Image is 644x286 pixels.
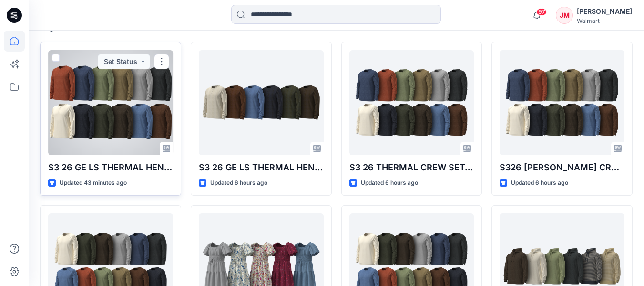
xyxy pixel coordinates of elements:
p: S3 26 THERMAL CREW SET-IN (REG)-2Miss Waffle_OPT-2 [349,161,474,174]
p: S3 26 GE LS THERMAL HENLEY SELF HEM-(REG)_(Parallel Knit Jersey)-Opt-2 [199,161,324,174]
p: S3 26 GE LS THERMAL HENLEY SELF HEM-(REG)_(2Miss Waffle)-Opt-1 [48,161,173,174]
div: Walmart [577,17,632,24]
p: Updated 6 hours ago [511,178,568,188]
div: JM [556,7,573,24]
a: S3 26 THERMAL CREW SET-IN (REG)-2Miss Waffle_OPT-2 [349,50,474,155]
span: 97 [536,8,547,16]
a: S3 26 GE LS THERMAL HENLEY SELF HEM-(REG)_(2Miss Waffle)-Opt-1 [48,50,173,155]
a: S326 RAGLON CREW-REG_(2Miss Waffle)-Opt-2 [500,50,624,155]
p: Updated 6 hours ago [361,178,418,188]
p: Updated 6 hours ago [210,178,267,188]
p: Updated 43 minutes ago [60,178,127,188]
div: [PERSON_NAME] [577,6,632,17]
p: S326 [PERSON_NAME] CREW-REG_(2Miss Waffle)-Opt-2 [500,161,624,174]
a: S3 26 GE LS THERMAL HENLEY SELF HEM-(REG)_(Parallel Knit Jersey)-Opt-2 [199,50,324,155]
